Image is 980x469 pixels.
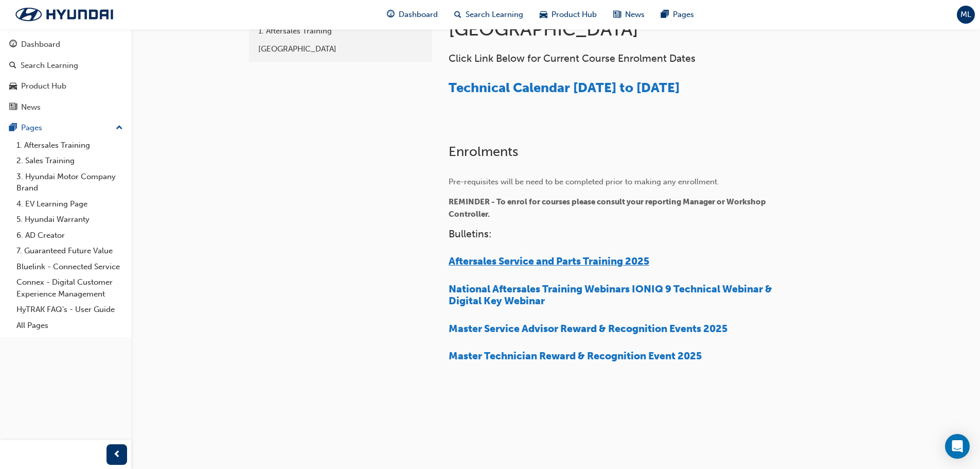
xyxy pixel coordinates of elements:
[625,9,645,21] span: News
[449,283,774,307] a: National Aftersales Training Webinars IONIQ 9 Technical Webinar & Digital Key Webinar
[21,39,60,50] div: Dashboard
[613,8,621,21] span: news-icon
[4,118,127,137] button: Pages
[4,56,127,75] a: Search Learning
[446,4,531,25] a: search-iconSearch Learning
[449,197,768,219] span: REMINDER - To enrol for courses please consult your reporting Manager or Workshop Controller.
[113,448,121,461] span: prev-icon
[4,33,127,118] button: DashboardSearch LearningProduct HubNews
[9,82,17,91] span: car-icon
[449,323,727,335] a: Master Service Advisor Reward & Recognition Events 2025
[116,121,123,135] span: up-icon
[387,8,395,21] span: guage-icon
[12,196,127,212] a: 4. EV Learning Page
[9,40,17,49] span: guage-icon
[449,53,696,64] span: Click Link Below for Current Course Enrolment Dates
[258,25,423,37] div: 1. Aftersales Training
[12,169,127,196] a: 3. Hyundai Motor Company Brand
[12,243,127,259] a: 7. Guaranteed Future Value
[12,228,127,244] a: 6. AD Creator
[449,350,702,362] a: Master Technician Reward & Recognition Event 2025
[653,4,702,25] a: pages-iconPages
[449,228,489,240] span: Bulletins
[21,122,42,134] div: Pages
[21,60,78,72] div: Search Learning
[379,4,446,25] a: guage-iconDashboard
[449,144,518,160] span: Enrolments
[12,302,127,318] a: HyTRAK FAQ's - User Guide
[960,9,971,21] span: ML
[12,137,127,153] a: 1. Aftersales Training
[21,80,66,92] div: Product Hub
[449,177,719,186] span: Pre-requisites will be need to be completed prior to making any enrollment.
[12,153,127,169] a: 2. Sales Training
[253,22,428,40] a: 1. Aftersales Training
[449,80,680,96] a: Technical Calendar [DATE] to [DATE]
[12,212,127,228] a: 5. Hyundai Warranty
[449,255,649,267] a: Aftersales Service and Parts Training 2025
[957,6,975,24] button: ML
[4,35,127,54] a: Dashboard
[454,8,461,21] span: search-icon
[4,98,127,117] a: News
[12,318,127,334] a: All Pages
[12,259,127,275] a: Bluelink - Connected Service
[5,4,123,25] img: Trak
[9,124,17,133] span: pages-icon
[661,8,669,21] span: pages-icon
[21,101,41,113] div: News
[258,43,423,55] div: [GEOGRAPHIC_DATA]
[253,40,428,58] a: [GEOGRAPHIC_DATA]
[531,4,605,25] a: car-iconProduct Hub
[673,9,694,21] span: Pages
[945,434,970,459] div: Open Intercom Messenger
[4,77,127,96] a: Product Hub
[466,9,523,21] span: Search Learning
[489,228,492,240] span: :
[551,9,597,21] span: Product Hub
[9,61,16,71] span: search-icon
[605,4,653,25] a: news-iconNews
[9,103,17,112] span: news-icon
[399,9,438,21] span: Dashboard
[12,274,127,302] a: Connex - Digital Customer Experience Management
[540,8,547,21] span: car-icon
